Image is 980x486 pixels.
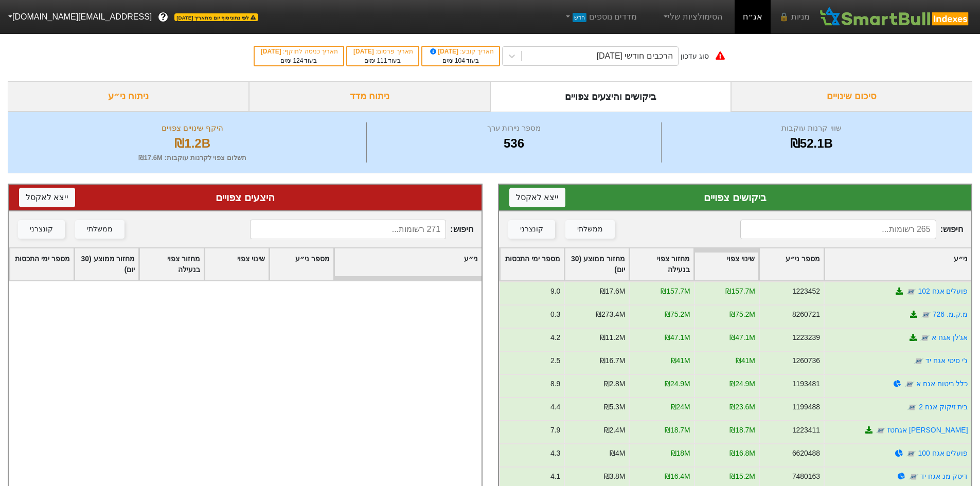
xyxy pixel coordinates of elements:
[21,153,364,163] div: תשלום צפוי לקרנות עוקבות : ₪17.6M
[664,425,690,436] div: ₪18.7M
[75,220,124,239] button: ממשלתי
[577,224,603,235] div: ממשלתי
[161,10,166,24] span: ?
[369,134,658,153] div: 536
[610,448,625,459] div: ₪4M
[429,48,460,55] span: [DATE]
[30,224,53,235] div: קונצרני
[920,472,968,480] a: דיסק מנ אגח יד
[603,425,625,436] div: ₪2.4M
[661,286,690,297] div: ₪157.7M
[205,248,269,280] div: Toggle SortBy
[919,403,968,411] a: בית זיקוק אגח 2
[596,309,625,320] div: ₪273.4M
[550,355,560,366] div: 2.5
[887,426,968,434] a: [PERSON_NAME] אגחטז
[725,286,755,297] div: ₪157.7M
[174,13,258,21] span: לפי נתוני סוף יום מתאריך [DATE]
[87,224,113,235] div: ממשלתי
[906,402,917,412] img: tase link
[792,448,819,459] div: 6620488
[573,13,586,22] span: חדש
[664,309,690,320] div: ₪75.2M
[603,402,625,412] div: ₪5.3M
[792,355,819,366] div: 1260736
[21,122,364,134] div: היקף שינויים צפויים
[670,448,690,459] div: ₪18M
[550,402,560,412] div: 4.4
[293,57,303,64] span: 124
[818,7,972,27] img: SmartBull
[377,57,387,64] span: 111
[369,122,658,134] div: מספר ניירות ערך
[729,309,755,320] div: ₪75.2M
[792,332,819,343] div: 1223239
[670,402,690,412] div: ₪24M
[352,56,413,65] div: בעוד ימים
[792,286,819,297] div: 1223452
[904,379,914,389] img: tase link
[455,57,465,64] span: 104
[906,448,916,459] img: tase link
[270,248,333,280] div: Toggle SortBy
[509,190,961,205] div: ביקושים צפויים
[550,448,560,459] div: 4.3
[729,425,755,436] div: ₪18.7M
[550,309,560,320] div: 0.3
[664,379,690,389] div: ₪24.9M
[735,355,755,366] div: ₪41M
[509,188,565,207] button: ייצא לאקסל
[731,81,972,112] div: סיכום שינויים
[694,248,758,280] div: Toggle SortBy
[597,50,673,62] div: הרכבים חודשי [DATE]
[681,51,709,62] div: סוג עדכון
[792,379,819,389] div: 1193481
[914,356,924,366] img: tase link
[19,190,471,205] div: היצעים צפויים
[599,332,625,343] div: ₪11.2M
[353,48,376,55] span: [DATE]
[520,224,543,235] div: קונצרני
[8,81,249,112] div: ניתוח ני״ע
[18,220,65,239] button: קונצרני
[919,333,930,343] img: tase link
[565,248,629,280] div: Toggle SortBy
[599,355,625,366] div: ₪16.7M
[932,310,968,318] a: מ.ק.מ. 726
[918,287,968,295] a: פועלים אגח 102
[932,333,968,341] a: אג'לן אגח א
[664,134,959,153] div: ₪52.1B
[10,248,74,280] div: Toggle SortBy
[920,310,931,320] img: tase link
[550,379,560,389] div: 8.9
[664,471,690,482] div: ₪16.4M
[603,379,625,389] div: ₪2.8M
[250,220,446,239] input: 271 רשומות...
[250,220,473,239] span: חיפוש :
[670,355,690,366] div: ₪41M
[918,449,968,457] a: פועלים אגח 100
[427,56,494,65] div: בעוד ימים
[916,380,968,388] a: כלל ביטוח אגח א
[565,220,615,239] button: ממשלתי
[906,286,916,297] img: tase link
[599,286,625,297] div: ₪17.6M
[550,425,560,436] div: 7.9
[249,81,490,112] div: ניתוח מדד
[334,248,481,280] div: Toggle SortBy
[908,472,918,482] img: tase link
[792,309,819,320] div: 8260721
[559,7,641,27] a: מדדים נוספיםחדש
[603,471,625,482] div: ₪3.8M
[75,248,138,280] div: Toggle SortBy
[19,188,75,207] button: ייצא לאקסל
[508,220,555,239] button: קונצרני
[550,332,560,343] div: 4.2
[925,356,968,365] a: ג'י סיטי אגח יד
[792,402,819,412] div: 1199488
[792,425,819,436] div: 1223411
[260,56,338,65] div: בעוד ימים
[657,7,726,27] a: הסימולציות שלי
[630,248,693,280] div: Toggle SortBy
[550,471,560,482] div: 4.1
